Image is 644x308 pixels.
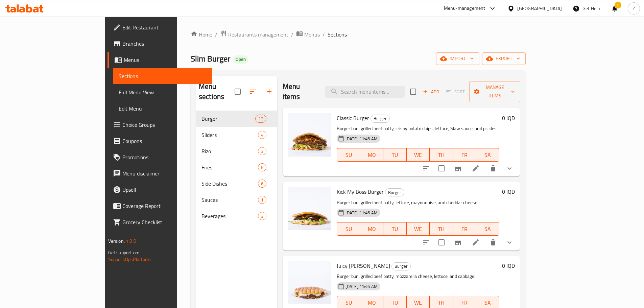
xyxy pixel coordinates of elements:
[502,261,515,270] h6: 0 IQD
[505,164,514,172] svg: Show Choices
[201,196,258,204] span: Sauces
[363,150,381,160] span: MO
[385,188,404,196] div: Burger
[126,237,136,245] span: 1.0.0
[122,23,207,31] span: Edit Restaurant
[108,117,212,133] a: Choice Groups
[196,159,277,175] div: Fries6
[337,148,360,162] button: SU
[196,208,277,224] div: Beverages3
[196,108,277,227] nav: Menu sections
[108,255,151,264] a: Support.OpsPlatform
[479,298,497,308] span: SA
[196,192,277,208] div: Sauces1
[444,4,485,13] div: Menu-management
[113,68,212,84] a: Sections
[501,234,518,251] button: show more
[337,272,499,281] p: Burger bun, grilled beef patty, mozzarella cheese, lettuce, and cabbage.
[201,115,256,123] div: Burger
[476,222,500,236] button: SA
[228,30,288,39] span: Restaurants management
[258,164,266,171] span: 6
[432,224,450,234] span: TH
[258,163,266,171] div: items
[108,165,212,182] a: Menu disclaimer
[291,30,293,39] li: /
[119,88,207,96] span: Full Menu View
[386,224,404,234] span: TU
[296,30,320,39] a: Menus
[409,298,427,308] span: WE
[122,121,207,129] span: Choice Groups
[407,222,430,236] button: WE
[340,224,358,234] span: SU
[505,238,514,246] svg: Show Choices
[337,124,499,133] p: Burger bun, grilled beef patty, crispy potato chips, lettuce, Slaw sauce, and pickles.
[108,149,212,165] a: Promotions
[383,148,407,162] button: TU
[386,150,404,160] span: TU
[469,81,520,102] button: Manage items
[450,160,466,176] button: Branch-specific-item
[363,298,381,308] span: MO
[436,52,479,65] button: import
[383,222,407,236] button: TU
[288,187,331,230] img: Kick My Boss Burger
[122,169,207,177] span: Menu disclaimer
[360,148,383,162] button: MO
[201,131,258,139] span: Sliders
[255,115,266,123] div: items
[233,56,248,62] span: Open
[502,187,515,196] h6: 0 IQD
[328,30,347,39] span: Sections
[196,127,277,143] div: Sliders4
[453,222,476,236] button: FR
[420,87,442,97] span: Add item
[363,224,381,234] span: MO
[288,261,331,304] img: Juicy Lucy Burger
[201,212,258,220] span: Beverages
[258,132,266,138] span: 4
[108,214,212,230] a: Grocery Checklist
[258,196,266,204] div: items
[392,262,410,270] span: Burger
[124,56,207,64] span: Menus
[337,187,384,197] span: Kick My Boss Burger
[409,224,427,234] span: WE
[258,148,266,155] span: 3
[442,87,469,97] span: Select section first
[323,30,325,39] li: /
[191,30,526,39] nav: breadcrumb
[258,131,266,139] div: items
[108,198,212,214] a: Coverage Report
[450,234,466,251] button: Branch-specific-item
[201,147,258,155] div: Rizo
[479,224,497,234] span: SA
[343,136,380,142] span: [DATE] 11:46 AM
[108,237,125,245] span: Version:
[122,218,207,226] span: Grocery Checklist
[304,30,320,39] span: Menus
[199,81,235,102] h2: Menu sections
[201,180,258,188] span: Side Dishes
[215,30,217,39] li: /
[325,86,405,98] input: search
[191,51,230,66] span: Slim Burger
[475,83,515,100] span: Manage items
[371,115,389,122] span: Burger
[340,150,358,160] span: SU
[432,150,450,160] span: TH
[409,150,427,160] span: WE
[258,197,266,203] span: 1
[434,161,449,175] span: Select to update
[472,238,480,246] a: Edit menu item
[472,164,480,172] a: Edit menu item
[256,116,266,122] span: 12
[196,175,277,192] div: Side Dishes6
[258,180,266,188] div: items
[456,224,474,234] span: FR
[108,35,212,52] a: Branches
[456,150,474,160] span: FR
[476,148,500,162] button: SA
